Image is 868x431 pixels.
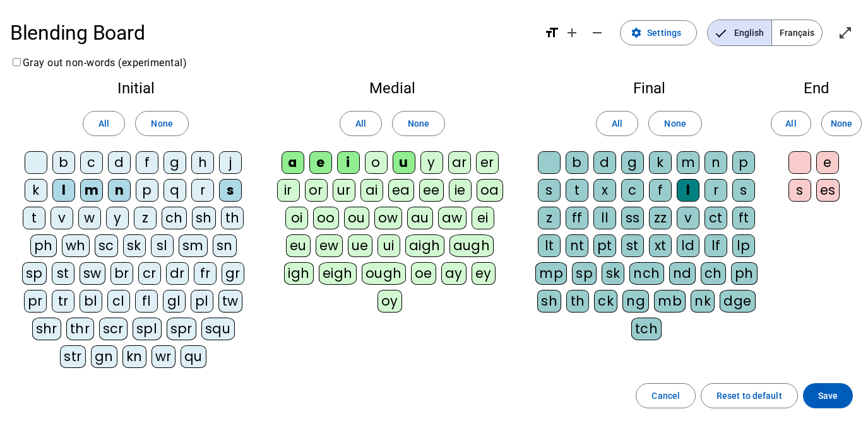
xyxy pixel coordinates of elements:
div: lp [732,234,755,257]
mat-icon: format_size [544,25,559,40]
div: bl [80,290,102,313]
div: b [52,151,75,174]
div: thr [66,318,94,340]
div: a [282,151,304,174]
span: Cancel [651,388,680,403]
div: er [476,151,499,174]
div: ea [388,179,414,202]
div: z [134,207,157,229]
div: u [393,151,415,174]
span: All [612,116,622,131]
mat-icon: settings [631,27,642,38]
div: p [136,179,158,202]
mat-icon: open_in_full [838,25,853,40]
div: ew [316,234,343,257]
div: gn [91,345,117,368]
div: t [23,207,45,229]
button: All [83,111,125,136]
div: lf [705,234,727,257]
div: ck [594,290,617,313]
div: nk [691,290,715,313]
div: ur [333,179,355,202]
div: m [80,179,103,202]
div: mp [535,262,567,285]
mat-button-toggle-group: Language selection [707,20,823,46]
div: mb [654,290,686,313]
button: Decrease font size [585,20,610,45]
div: aw [438,207,467,229]
div: sh [537,290,561,313]
div: sw [80,262,105,285]
div: ey [472,262,496,285]
div: ar [448,151,471,174]
div: f [136,151,158,174]
div: e [309,151,332,174]
h2: End [785,81,848,96]
div: wr [152,345,175,368]
div: s [219,179,242,202]
div: sk [602,262,624,285]
div: n [108,179,131,202]
input: Gray out non-words (experimental) [13,58,21,66]
button: Cancel [636,383,696,408]
div: qu [181,345,206,368]
div: eu [286,234,311,257]
div: g [163,151,186,174]
div: ir [277,179,300,202]
div: gl [163,290,186,313]
div: f [649,179,672,202]
button: Enter full screen [833,20,858,45]
div: dge [720,290,756,313]
div: or [305,179,328,202]
div: m [677,151,699,174]
div: y [420,151,443,174]
div: ou [344,207,369,229]
div: tch [631,318,662,340]
div: k [649,151,672,174]
div: igh [284,262,314,285]
div: b [566,151,588,174]
button: Save [803,383,853,408]
mat-icon: add [564,25,580,40]
div: ei [472,207,494,229]
div: t [566,179,588,202]
div: sp [572,262,597,285]
div: tw [218,290,242,313]
div: s [788,179,811,202]
div: au [407,207,433,229]
div: sp [22,262,47,285]
div: th [221,207,244,229]
div: ai [360,179,383,202]
div: n [705,151,727,174]
div: ff [566,207,588,229]
div: sl [151,234,174,257]
div: ph [30,234,57,257]
div: kn [122,345,146,368]
button: Increase font size [559,20,585,45]
div: r [705,179,727,202]
span: Reset to default [716,388,782,403]
button: Settings [620,20,697,45]
div: sm [179,234,208,257]
span: Settings [647,25,681,40]
div: cr [138,262,161,285]
button: None [821,111,862,136]
div: ch [701,262,726,285]
div: dr [166,262,189,285]
div: w [78,207,101,229]
div: ng [622,290,649,313]
div: sk [123,234,146,257]
h2: Final [533,81,764,96]
div: th [566,290,589,313]
div: c [80,151,103,174]
span: English [708,20,771,45]
div: ee [419,179,444,202]
div: ss [621,207,644,229]
div: tr [52,290,74,313]
div: o [365,151,388,174]
div: st [52,262,74,285]
div: zz [649,207,672,229]
div: j [219,151,242,174]
div: cl [107,290,130,313]
div: ld [677,234,699,257]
